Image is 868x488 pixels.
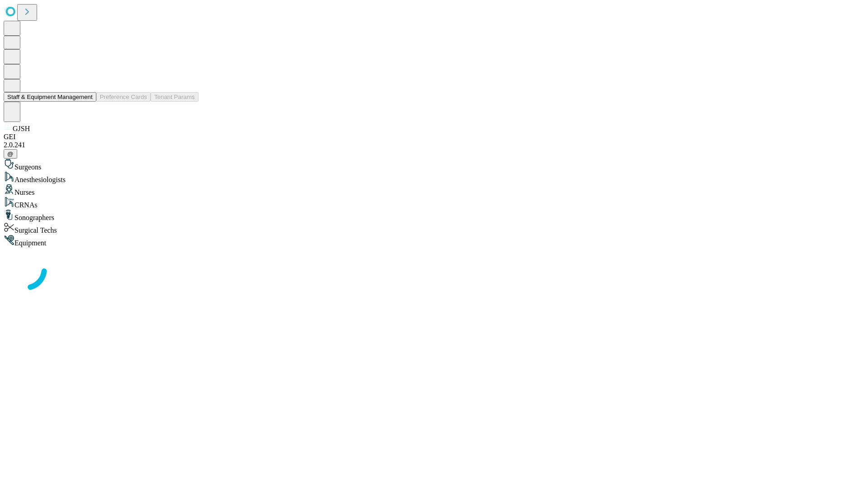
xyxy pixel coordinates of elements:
[151,92,198,102] button: Tenant Params
[4,133,864,141] div: GEI
[4,92,96,102] button: Staff & Equipment Management
[4,235,864,247] div: Equipment
[4,159,864,171] div: Surgeons
[7,150,14,157] span: @
[96,92,151,102] button: Preference Cards
[13,125,30,132] span: GJSH
[4,149,17,159] button: @
[4,184,864,197] div: Nurses
[4,222,864,235] div: Surgical Techs
[4,141,864,149] div: 2.0.241
[4,197,864,209] div: CRNAs
[4,209,864,222] div: Sonographers
[4,171,864,184] div: Anesthesiologists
